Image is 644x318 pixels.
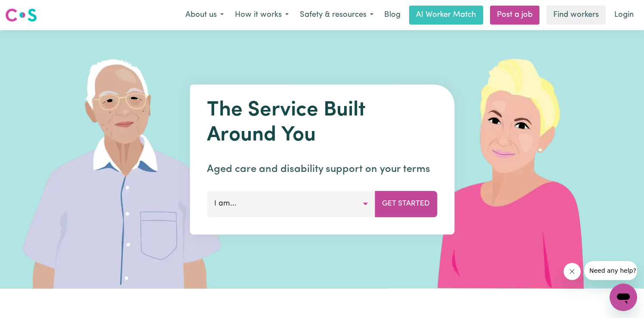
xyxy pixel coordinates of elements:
[379,6,406,25] a: Blog
[207,191,375,217] button: I am...
[609,6,639,25] a: Login
[375,191,437,217] button: Get Started
[490,6,539,25] a: Post a job
[409,6,483,25] a: AI Worker Match
[610,284,637,311] iframe: Button to launch messaging window
[564,263,581,280] iframe: Close message
[5,5,37,25] a: Careseekers logo
[294,6,379,24] button: Safety & resources
[207,162,437,177] p: Aged care and disability support on your terms
[546,6,606,25] a: Find workers
[180,6,229,24] button: About us
[229,6,294,24] button: How it works
[207,98,437,148] h1: The Service Built Around You
[584,261,637,280] iframe: Message from company
[5,7,37,23] img: Careseekers logo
